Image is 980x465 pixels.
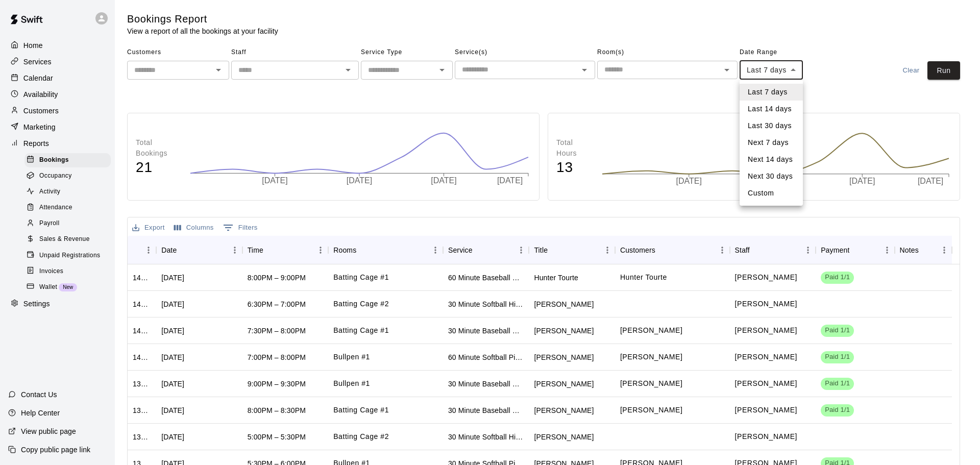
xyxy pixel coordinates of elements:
li: Next 7 days [740,134,803,151]
li: Last 7 days [740,84,803,101]
li: Custom [740,185,803,202]
li: Next 30 days [740,168,803,185]
li: Last 14 days [740,101,803,117]
li: Next 14 days [740,151,803,168]
li: Last 30 days [740,117,803,134]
